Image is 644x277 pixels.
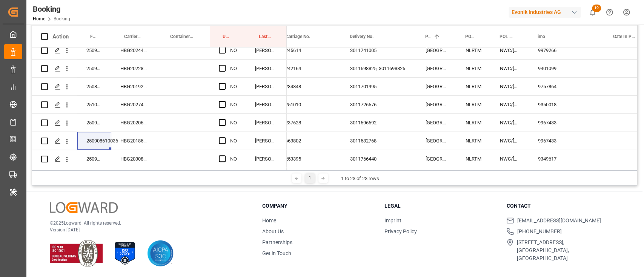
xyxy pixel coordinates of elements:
[491,60,529,77] div: NWC/[GEOGRAPHIC_DATA] [GEOGRAPHIC_DATA] / [GEOGRAPHIC_DATA]
[384,228,417,234] a: Privacy Policy
[111,78,157,95] div: HBG2019287
[417,114,456,132] div: [GEOGRAPHIC_DATA]
[170,34,194,39] span: Container No.
[465,34,475,39] span: POL Locode
[266,96,341,113] div: 7001251010
[384,217,401,223] a: Imprint
[262,228,284,234] a: About Us
[341,150,417,168] div: 3011766440
[601,4,618,21] button: Help Center
[246,114,287,132] div: [PERSON_NAME]
[32,78,287,96] div: Press SPACE to select this row.
[230,42,237,59] div: NO
[417,96,456,113] div: [GEOGRAPHIC_DATA]
[262,202,375,210] h3: Company
[417,150,456,168] div: [GEOGRAPHIC_DATA]
[266,78,341,95] div: 7001234848
[147,240,174,266] img: AICPA SOC
[509,7,581,18] div: Evonik Industries AG
[33,16,45,21] a: Home
[529,41,604,59] div: 9979266
[111,114,157,132] div: HBG2020670
[230,60,237,77] div: NO
[500,34,513,39] span: POL Region Name
[491,41,529,59] div: NWC/[GEOGRAPHIC_DATA] [GEOGRAPHIC_DATA] / [GEOGRAPHIC_DATA]
[124,34,141,39] span: Carrier Booking No.
[262,239,292,245] a: Partnerships
[491,150,529,168] div: NWC/[GEOGRAPHIC_DATA] [GEOGRAPHIC_DATA] / [GEOGRAPHIC_DATA]
[417,78,456,95] div: [GEOGRAPHIC_DATA]
[223,34,230,39] span: Update Last Opened By
[341,60,417,77] div: 3011698825, 3011698826
[246,132,287,150] div: [PERSON_NAME]
[456,150,491,168] div: NLRTM
[506,202,619,210] h3: Contact
[517,217,601,225] span: [EMAIL_ADDRESS][DOMAIN_NAME]
[592,5,601,12] span: 19
[33,3,70,15] div: Booking
[259,34,271,39] span: Last Opened By
[517,228,561,236] span: [PHONE_NUMBER]
[417,132,456,150] div: [GEOGRAPHIC_DATA]
[341,96,417,113] div: 3011726576
[491,132,529,150] div: NWC/[GEOGRAPHIC_DATA] [GEOGRAPHIC_DATA] / [GEOGRAPHIC_DATA]
[341,78,417,95] div: 3011701995
[384,202,497,210] h3: Legal
[266,132,341,150] div: 4006663802
[111,150,157,168] div: HBG2030882
[584,4,601,21] button: show 19 new notifications
[246,60,287,77] div: [PERSON_NAME]
[262,250,291,256] a: Get in Touch
[538,34,545,39] span: imo
[266,114,341,132] div: 7001237628
[77,150,111,168] div: 250908610443
[509,5,584,19] button: Evonik Industries AG
[456,60,491,77] div: NLRTM
[230,96,237,113] div: NO
[529,78,604,95] div: 9757864
[341,114,417,132] div: 3011696692
[230,114,237,132] div: NO
[341,175,379,182] div: 1 to 23 of 23 rows
[517,239,619,262] span: [STREET_ADDRESS], [GEOGRAPHIC_DATA], [GEOGRAPHIC_DATA]
[262,217,276,223] a: Home
[32,41,287,60] div: Press SPACE to select this row.
[266,60,341,77] div: 7001242164
[230,78,237,95] div: NO
[230,132,237,150] div: NO
[491,114,529,132] div: NWC/[GEOGRAPHIC_DATA] [GEOGRAPHIC_DATA] / [GEOGRAPHIC_DATA]
[246,150,287,168] div: [PERSON_NAME]
[90,34,95,39] span: Freight Forwarder's Reference No.
[32,96,287,114] div: Press SPACE to select this row.
[529,60,604,77] div: 9401099
[341,132,417,150] div: 3011532768
[50,202,118,213] img: Logward Logo
[529,96,604,113] div: 9350018
[32,60,287,78] div: Press SPACE to select this row.
[529,132,604,150] div: 9967433
[341,41,417,59] div: 3011741005
[230,150,237,168] div: NO
[246,96,287,113] div: [PERSON_NAME]
[456,132,491,150] div: NLRTM
[111,132,157,150] div: HBG2018552
[529,114,604,132] div: 9967433
[77,41,111,59] div: 250908610221
[77,78,111,95] div: 250808610762
[305,173,315,183] div: 1
[50,226,243,233] p: Version [DATE]
[425,34,430,39] span: POL Name
[456,114,491,132] div: NLRTM
[529,150,604,168] div: 9349617
[491,78,529,95] div: NWC/[GEOGRAPHIC_DATA] [GEOGRAPHIC_DATA] / [GEOGRAPHIC_DATA]
[111,96,157,113] div: HBG2027418
[77,132,111,150] div: 250908610036
[246,78,287,95] div: [PERSON_NAME]
[77,60,111,77] div: 250908610159
[77,96,111,113] div: 251008610023
[246,41,287,59] div: [PERSON_NAME]
[50,240,103,266] img: ISO 9001 & ISO 14001 Certification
